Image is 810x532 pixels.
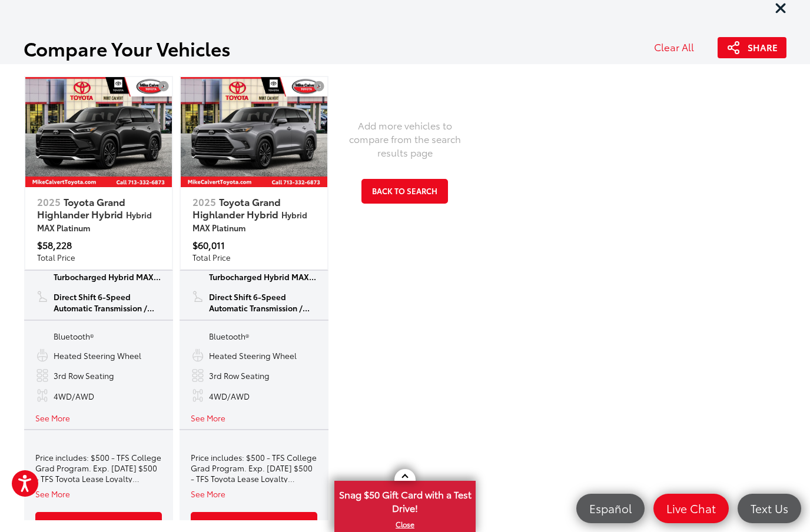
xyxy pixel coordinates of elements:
a: Live Chat [653,494,729,523]
div: Price includes: $500 - TFS College Grad Program. Exp. [DATE] $500 - TFS Toyota Lease Loyalty Prog... [191,452,317,484]
a: 2025Toyota Grand Highlander HybridHybrid MAX Platinum [25,187,172,238]
li: Bluetooth® [35,327,162,345]
button: Remove this vehicle [314,80,324,92]
span: Español [583,501,638,516]
button: Back to Search [361,179,448,203]
a: Español [576,494,645,523]
li: Heated Steering Wheel [35,345,162,365]
span: Live Chat [660,501,722,516]
button: See More [191,412,225,423]
a: Text Us [738,494,801,523]
svg: Share [726,41,741,55]
li: 3rd Row Seating [35,365,162,385]
p: $58,228 [37,238,160,252]
h1: Compare Your Vehicles [24,16,630,58]
li: Bluetooth® [191,327,317,345]
button: See More [35,488,70,499]
li: 3rd Row Seating [191,365,317,385]
button: Remove this vehicle [158,80,169,92]
p: $60,011 [192,238,316,252]
button: See More [35,412,70,423]
span: 2.4-Liter 4-Cylinder Turbocharged Hybrid MAX Engine All-Wheel Drive [209,260,317,282]
span: Direct Shift 6-Speed Automatic Transmission / All-Wheel Drive [209,291,317,313]
button: Compare Your Vehicles and Share [718,37,786,58]
p: Total Price [37,252,160,263]
img: Transmission [35,290,49,304]
p: Total Price [192,252,316,263]
div: Price includes: $500 - TFS College Grad Program. Exp. [DATE] $500 - TFS Toyota Lease Loyalty Prog... [35,452,162,484]
span: Direct Shift 6-Speed Automatic Transmission / All-Wheel Drive [54,291,162,313]
span: Snag $50 Gift Card with a Test Drive! [336,482,474,518]
span: 2.4-Liter 4-Cylinder Turbocharged Hybrid MAX Engine All-Wheel Drive [54,260,162,282]
span: Text Us [745,501,794,516]
button: Clear All [654,39,694,58]
li: Heated Steering Wheel [191,345,317,365]
li: 4WD/AWD [35,385,162,406]
p: Add more vehicles to compare from the search results page [341,118,470,159]
a: 2025Toyota Grand Highlander HybridHybrid MAX Platinum [181,187,327,238]
li: 4WD/AWD [191,385,317,406]
img: Transmission [191,290,205,304]
span: Share [748,41,778,54]
button: See More [191,488,225,499]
